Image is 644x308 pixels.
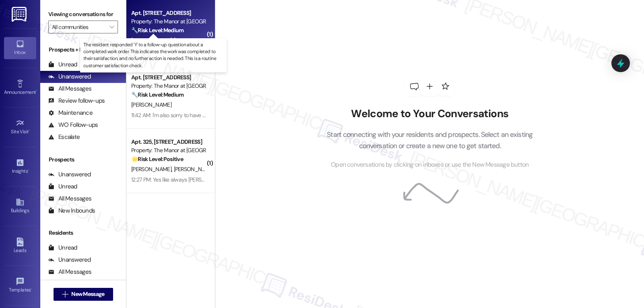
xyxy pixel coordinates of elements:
a: Insights • [4,156,36,178]
div: Unread [48,244,77,252]
span: • [31,286,32,291]
div: WO Follow-ups [48,121,98,129]
div: 11:42 AM: I'm also sorry to have been so short with you. That was rude of me [131,112,306,119]
a: Leads [4,235,36,257]
label: Viewing conversations for [48,8,118,21]
div: Property: The Manor at [GEOGRAPHIC_DATA] [131,82,206,90]
strong: 🔧 Risk Level: Medium [131,27,184,34]
input: All communities [52,21,105,33]
div: New Inbounds [48,207,95,215]
a: Templates • [4,275,36,296]
i:  [62,291,68,298]
a: Buildings [4,195,36,217]
span: • [29,128,30,133]
p: The resident responded 'Y' to a follow-up question about a completed work order. This indicates t... [83,41,223,69]
span: • [28,167,29,173]
div: Prospects + Residents [40,45,126,54]
button: New Message [54,288,113,301]
div: Property: The Manor at [GEOGRAPHIC_DATA] [131,17,206,26]
i:  [109,24,114,30]
div: Residents [40,229,126,237]
span: [PERSON_NAME] [131,165,174,173]
span: [PERSON_NAME] [PERSON_NAME] [174,165,256,173]
div: Maintenance [48,109,93,117]
div: Unanswered [48,170,91,179]
div: Review follow-ups [48,97,105,105]
div: Apt. 325, [STREET_ADDRESS] [131,138,206,146]
div: 12:27 PM: Yes like always [PERSON_NAME] handled it in a timely and professional manner [131,176,338,183]
p: Start connecting with your residents and prospects. Select an existing conversation or create a n... [315,129,545,152]
div: Apt. [STREET_ADDRESS] [131,73,206,82]
span: • [36,88,37,94]
div: Unread [48,60,77,69]
strong: 🔧 Risk Level: Medium [131,91,184,98]
div: Apt. [STREET_ADDRESS] [131,9,206,17]
span: New Message [71,290,104,298]
div: Unanswered [48,72,91,81]
img: ResiDesk Logo [12,7,28,22]
strong: 🌟 Risk Level: Positive [131,155,183,163]
span: [PERSON_NAME] [174,37,214,44]
div: Escalate [48,133,80,141]
div: All Messages [48,268,91,276]
div: Unread [48,182,77,191]
span: [PERSON_NAME] [131,101,171,108]
a: Site Visit • [4,116,36,138]
span: [PERSON_NAME] [131,37,174,44]
h2: Welcome to Your Conversations [315,107,545,120]
div: Prospects [40,155,126,164]
div: Unanswered [48,256,91,264]
a: Inbox [4,37,36,59]
div: All Messages [48,85,91,93]
div: All Messages [48,194,91,203]
div: Property: The Manor at [GEOGRAPHIC_DATA] [131,146,206,155]
span: Open conversations by clicking on inboxes or use the New Message button [331,160,528,170]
